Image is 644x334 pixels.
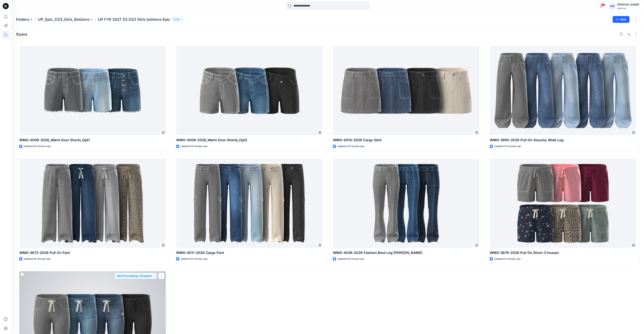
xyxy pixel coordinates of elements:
a: WMG-4008-2026_Warm Door Shorts_Opt2 [176,46,323,135]
p: UP FYE 2027 S3 D33 Girls bottoms Epic [98,17,170,22]
p: WMG-4008-2026_Warm Door Shorts_Opt1 [19,137,166,143]
p: Updated 39 minutes ago [337,144,364,148]
a: WMG-3995-2026 Pull On Slouchy Wide Leg [490,46,636,135]
p: Updated 40 minutes ago [181,257,208,261]
p: WMG-3995-2026 Pull On Slouchy Wide Leg [490,137,636,143]
a: WMG-4010-2026 Cargo Skirt [333,46,479,135]
a: WMG-3876-2026 Pull On Short-3 Inseam [490,159,636,248]
a: WMG-4008-2026_Warm Door Shorts_Opt1 [19,46,166,135]
a: WMG-3672-2026 Pull On Pant [19,159,166,248]
p: WMG-4008-2026_Warm Door Shorts_Opt2 [176,137,323,143]
p: 63 [177,17,180,22]
p: Updated 39 minutes ago [181,144,208,148]
div: [PERSON_NAME] [617,2,639,7]
h4: Styles [16,32,27,37]
p: WMG-4010-2026 Cargo Skirt [333,137,479,143]
button: 63 [172,17,184,22]
span: 14 [601,3,605,6]
button: New [613,16,630,23]
p: WMG-3672-2026 Pull On Pant [19,250,166,255]
p: Updated 40 minutes ago [337,257,364,261]
p: Updated 39 minutes ago [24,144,51,148]
p: Updated 39 minutes ago [494,144,521,148]
a: Folders [16,17,30,22]
a: UP_Epic_D33_Girls_Bottoms [38,17,89,22]
p: WMG-4011-2026 Cargo Pant [176,250,323,255]
p: WMG-4036-2026 Fashion Boot Leg [PERSON_NAME] [333,250,479,255]
a: WMG-4011-2026 Cargo Pant [176,159,323,248]
p: Updated 40 minutes ago [24,257,51,261]
a: WMG-4036-2026 Fashion Boot Leg Jean [333,159,479,248]
p: WMG-3876-2026 Pull On Short-3 Inseam [490,250,636,255]
p: Updated 41 minutes ago [494,257,521,261]
div: GM [609,3,616,10]
div: Walmart [617,7,639,10]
